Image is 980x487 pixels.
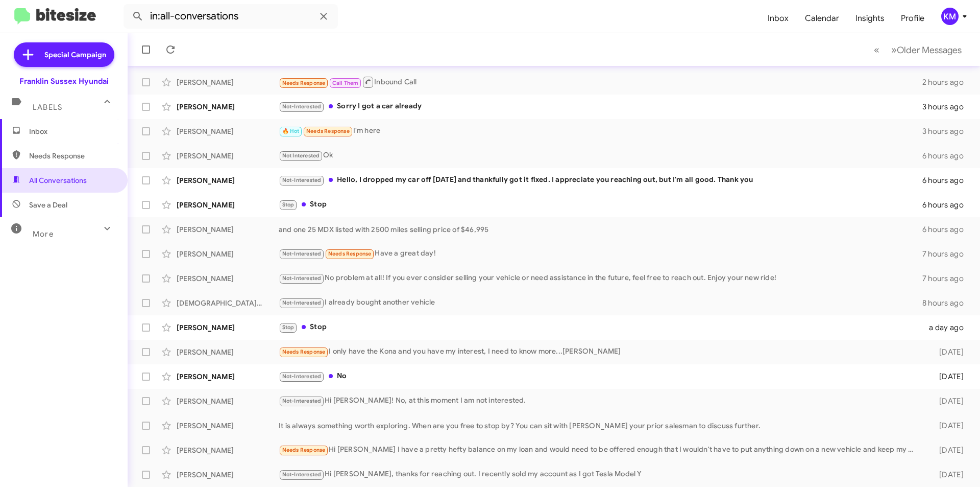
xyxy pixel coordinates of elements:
div: 7 hours ago [922,273,972,284]
input: Search [124,4,338,29]
div: [DATE] [923,372,972,382]
span: Stop [282,324,295,331]
span: Stop [282,201,295,208]
a: Profile [893,4,933,33]
div: Stop [279,199,922,211]
div: [DATE] [923,347,972,357]
div: Have a great day! [279,248,922,260]
span: Needs Response [282,349,326,355]
div: [PERSON_NAME] [177,470,279,480]
div: I'm here [279,125,922,137]
div: [PERSON_NAME] [177,396,279,406]
span: Not-Interested [282,275,322,282]
div: [PERSON_NAME] [177,224,279,235]
span: Special Campaign [44,50,106,60]
a: Insights [847,4,893,33]
span: » [891,43,897,56]
button: Previous [868,39,886,60]
span: Needs Response [282,80,326,86]
div: 6 hours ago [922,200,972,210]
span: Inbox [29,126,116,136]
div: [PERSON_NAME] [177,126,279,136]
a: Inbox [759,4,797,33]
span: « [874,43,879,56]
div: I already bought another vehicle [279,297,922,309]
div: [PERSON_NAME] [177,421,279,431]
div: It is always something worth exploring. When are you free to stop by? You can sit with [PERSON_NA... [279,421,923,431]
div: I only have the Kona and you have my interest, I need to know more...[PERSON_NAME] [279,346,923,358]
div: 8 hours ago [922,298,972,308]
span: Not-Interested [282,373,322,380]
a: Calendar [797,4,847,33]
span: 🔥 Hot [282,128,300,134]
div: [PERSON_NAME] [177,77,279,87]
div: 3 hours ago [922,102,972,112]
span: All Conversations [29,175,87,185]
div: Stop [279,321,923,333]
div: [DATE] [923,445,972,455]
div: Hi [PERSON_NAME]! No, at this moment I am not interested. [279,395,923,407]
span: Not-Interested [282,103,322,110]
div: KM [941,8,959,25]
div: [PERSON_NAME] [177,445,279,455]
a: Special Campaign [14,42,114,67]
div: [PERSON_NAME] [177,273,279,284]
span: Older Messages [897,44,962,56]
span: Labels [33,103,62,112]
span: Not-Interested [282,250,322,257]
div: and one 25 MDX listed with 2500 miles selling price of $46,995 [279,224,922,235]
span: More [33,229,54,239]
span: Not-Interested [282,471,322,478]
div: Franklin Sussex Hyundai [19,76,109,86]
div: No problem at all! If you ever consider selling your vehicle or need assistance in the future, fe... [279,272,922,284]
button: KM [933,8,969,25]
span: Needs Response [328,250,372,257]
div: [PERSON_NAME] [177,102,279,112]
div: 2 hours ago [922,77,972,87]
div: 3 hours ago [922,126,972,136]
div: [PERSON_NAME] [177,322,279,333]
div: 7 hours ago [922,249,972,259]
div: [DATE] [923,421,972,431]
div: [PERSON_NAME] [177,249,279,259]
div: [PERSON_NAME] [177,372,279,382]
span: Save a Deal [29,200,67,210]
span: Not-Interested [282,299,322,306]
div: [DEMOGRAPHIC_DATA][PERSON_NAME] [177,298,279,308]
span: Not-Interested [282,177,322,183]
div: [PERSON_NAME] [177,200,279,210]
div: 6 hours ago [922,151,972,161]
div: 6 hours ago [922,175,972,185]
div: [PERSON_NAME] [177,151,279,161]
span: Needs Response [29,151,116,161]
div: Hi [PERSON_NAME], thanks for reaching out. I recently sold my account as I got Tesla Model Y [279,469,923,480]
div: [PERSON_NAME] [177,175,279,185]
div: Sorry I got a car already [279,101,922,112]
div: Hello, I dropped my car off [DATE] and thankfully got it fixed. I appreciate you reaching out, bu... [279,174,922,186]
div: [PERSON_NAME] [177,347,279,357]
span: Not-Interested [282,398,322,404]
span: Needs Response [282,447,326,453]
nav: Page navigation example [868,39,968,60]
div: [DATE] [923,470,972,480]
div: Inbound Call [279,76,922,88]
div: No [279,370,923,382]
div: a day ago [923,322,972,333]
div: [DATE] [923,396,972,406]
span: Not Interested [282,152,320,159]
button: Next [885,39,968,60]
span: Call Them [332,80,359,86]
div: Hi [PERSON_NAME] I have a pretty hefty balance on my loan and would need to be offered enough tha... [279,444,923,456]
div: 6 hours ago [922,224,972,235]
span: Needs Response [306,128,350,134]
div: Ok [279,150,922,161]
